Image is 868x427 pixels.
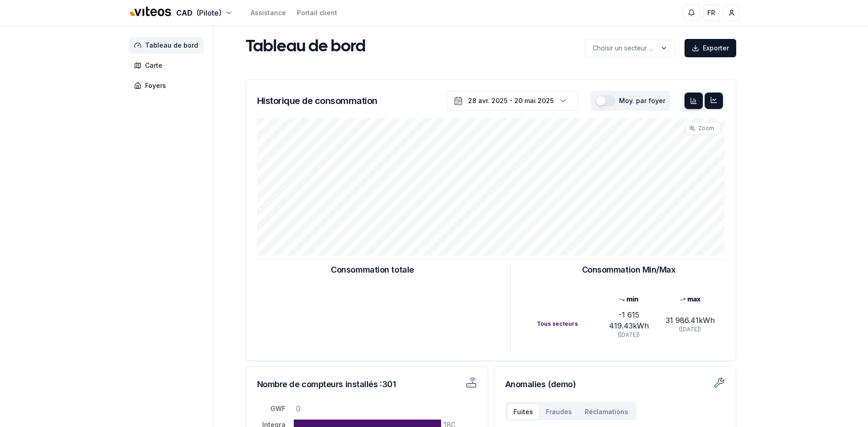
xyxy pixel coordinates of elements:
span: Carte [145,61,162,70]
div: min [598,295,659,304]
span: Foyers [145,81,166,90]
h3: Nombre de compteurs installés : 301 [257,378,415,391]
h1: Tableau de bord [246,38,366,56]
span: Tableau de bord [145,41,198,50]
h3: Historique de consommation [257,94,377,107]
p: Choisir un secteur ... [593,44,653,53]
button: FR [703,5,720,21]
div: Tous secteurs [537,320,598,328]
a: Carte [129,57,207,74]
img: Viteos - CAD Logo [129,1,173,23]
tspan: GWF [270,405,286,412]
a: Assistance [251,8,286,17]
h3: Anomalies (demo) [505,378,725,391]
label: Moy. par foyer [619,98,665,104]
span: Zoom [698,125,714,132]
span: FR [707,8,715,17]
tspan: 0 [296,404,301,413]
button: Réclamations [578,404,635,420]
button: 28 avr. 2025 - 20 mai 2025 [447,91,578,111]
a: Foyers [129,77,207,94]
div: max [659,295,721,304]
a: Tableau de bord [129,37,207,54]
button: label [585,39,675,57]
a: Portail client [297,8,337,17]
span: (Pilote) [196,7,221,18]
button: Fraudes [539,404,578,420]
h3: Consommation Min/Max [582,263,676,276]
div: 28 avr. 2025 - 20 mai 2025 [468,96,554,105]
span: CAD [176,7,193,18]
div: ([DATE]) [598,331,659,339]
div: 31 986.41 kWh [659,315,721,326]
button: Exporter [685,39,736,57]
button: Fuites [507,404,539,420]
div: ([DATE]) [659,326,721,333]
div: -1 615 419.43 kWh [598,309,659,331]
button: CAD(Pilote) [129,3,232,23]
h3: Consommation totale [331,263,414,276]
